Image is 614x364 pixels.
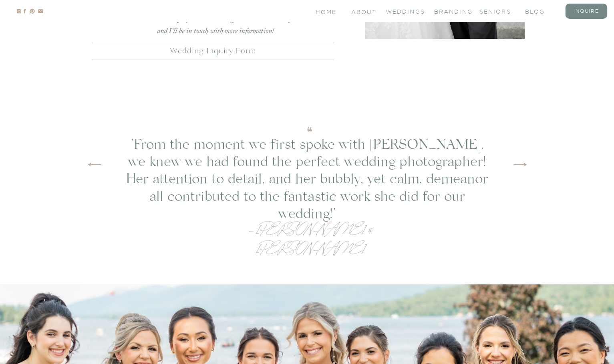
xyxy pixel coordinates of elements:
[93,13,338,37] p: To learn more about the specific collections I offer, reach out via the form below, and I’ll be i...
[93,46,333,54] a: Wedding Inquiry form
[434,8,466,14] a: branding
[351,8,375,15] a: About
[123,138,492,206] p: "From the moment we first spoke with [PERSON_NAME], we knew we had found the perfect wedding phot...
[316,8,338,15] a: Home
[525,8,557,14] a: blog
[570,8,602,14] a: inquire
[386,8,418,14] a: Weddings
[479,8,511,14] a: seniors
[229,218,394,242] p: _ [PERSON_NAME] & [PERSON_NAME]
